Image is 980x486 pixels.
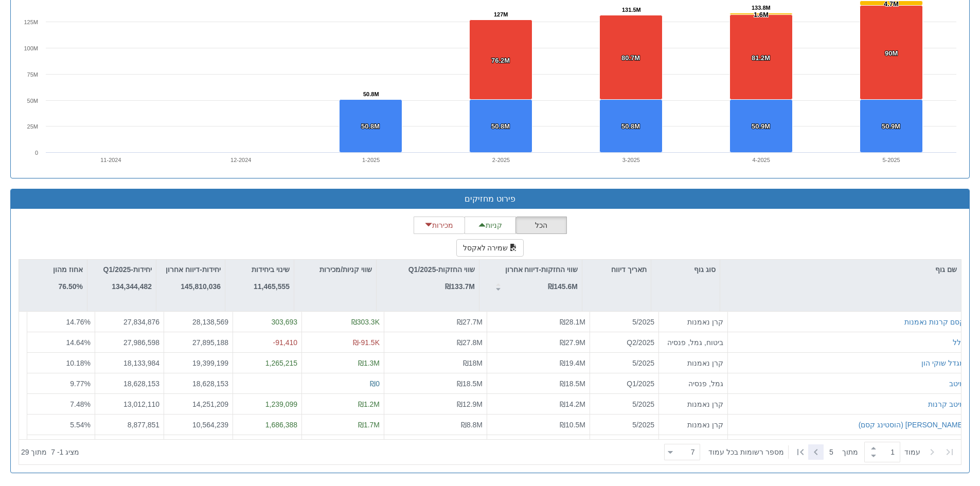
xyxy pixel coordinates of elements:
[904,447,920,457] span: ‏עמוד
[414,217,465,234] button: מכירות
[31,317,91,327] div: 14.76 %
[594,420,654,430] div: 5/2025
[27,123,38,130] text: 25M
[560,338,585,347] span: ₪27.9M
[594,379,654,389] div: Q1/2025
[457,400,483,408] span: ₪12.9M
[582,260,651,279] div: תאריך דיווח
[168,420,228,430] div: 10,564,239
[560,318,585,326] span: ₪28.1M
[237,399,297,409] div: 1,239,099
[351,318,380,326] span: ₪303.3K
[663,317,723,327] div: קרן נאמנות
[252,264,290,275] p: שינוי ביחידות
[720,260,961,279] div: שם גוף
[560,359,585,367] span: ₪19.4M
[24,19,38,25] text: 125M
[181,282,221,291] strong: 145,810,036
[361,122,380,130] tspan: 50.8M
[621,122,640,130] tspan: 50.8M
[24,45,38,51] text: 100M
[754,11,769,19] tspan: 1.6M
[99,399,159,409] div: 13,012,110
[59,282,83,291] strong: 76.50%
[358,400,380,408] span: ₪1.2M
[168,337,228,348] div: 27,895,188
[949,379,965,389] button: מיטב
[651,260,720,279] div: סוג גוף
[663,399,723,409] div: קרן נאמנות
[31,379,91,389] div: 9.77 %
[99,337,159,348] div: 27,986,598
[456,239,524,257] button: שמירה לאקסל
[752,54,770,62] tspan: 81.2M
[362,157,380,163] text: 1-2025
[491,122,510,130] tspan: 50.8M
[166,264,221,275] p: יחידות-דיווח אחרון
[461,421,483,429] span: ₪8.8M
[237,358,297,368] div: 1,265,215
[928,399,965,409] div: מיטב קרנות
[408,264,475,275] p: שווי החזקות-Q1/2025
[594,358,654,368] div: 5/2025
[492,157,510,163] text: 2-2025
[622,7,641,13] tspan: 131.5M
[708,447,784,457] span: ‏מספר רשומות בכל עמוד
[859,420,965,430] div: [PERSON_NAME] (הוסטינג קסם)
[921,358,965,368] button: מגדל שוקי הון
[100,157,121,163] text: 11-2024
[31,420,91,430] div: 5.54 %
[358,359,380,367] span: ₪1.3M
[594,399,654,409] div: 5/2025
[19,194,961,204] h3: פירוט מחזיקים
[494,11,508,17] tspan: 127M
[31,399,91,409] div: 7.48 %
[358,421,380,429] span: ₪1.7M
[660,441,959,463] div: ‏ מתוך
[548,282,578,291] strong: ₪145.6M
[168,379,228,389] div: 18,628,153
[353,338,380,347] span: ₪-91.5K
[27,98,38,104] text: 50M
[594,317,654,327] div: 5/2025
[457,380,483,388] span: ₪18.5M
[457,338,483,347] span: ₪27.8M
[560,421,585,429] span: ₪10.5M
[491,57,510,64] tspan: 76.2M
[505,264,578,275] p: שווי החזקות-דיווח אחרון
[904,317,965,327] div: קסם קרנות נאמנות
[31,337,91,348] div: 14.64 %
[457,318,483,326] span: ₪27.7M
[663,337,723,348] div: ביטוח, גמל, פנסיה
[445,282,475,291] strong: ₪133.7M
[622,157,640,163] text: 3-2025
[103,264,152,275] p: יחידות-Q1/2025
[882,122,900,130] tspan: 50.9M
[21,441,79,463] div: ‏מציג 1 - 7 ‏ מתוך 29
[254,282,290,291] strong: 11,465,555
[53,264,83,275] p: אחוז מהון
[465,217,516,234] button: קניות
[663,379,723,389] div: גמל, פנסיה
[829,447,842,457] span: 5
[953,337,965,348] button: כלל
[753,157,770,163] text: 4-2025
[99,379,159,389] div: 18,628,153
[882,157,900,163] text: 5-2025
[594,337,654,348] div: Q2/2025
[663,420,723,430] div: קרן נאמנות
[237,337,297,348] div: -91,410
[560,400,585,408] span: ₪14.2M
[168,317,228,327] div: 28,138,569
[752,5,771,11] tspan: 133.8M
[237,420,297,430] div: 1,686,388
[27,71,38,78] text: 75M
[168,399,228,409] div: 14,251,209
[35,150,38,156] text: 0
[237,317,297,327] div: 303,693
[560,380,585,388] span: ₪18.5M
[752,122,770,130] tspan: 50.9M
[31,358,91,368] div: 10.18 %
